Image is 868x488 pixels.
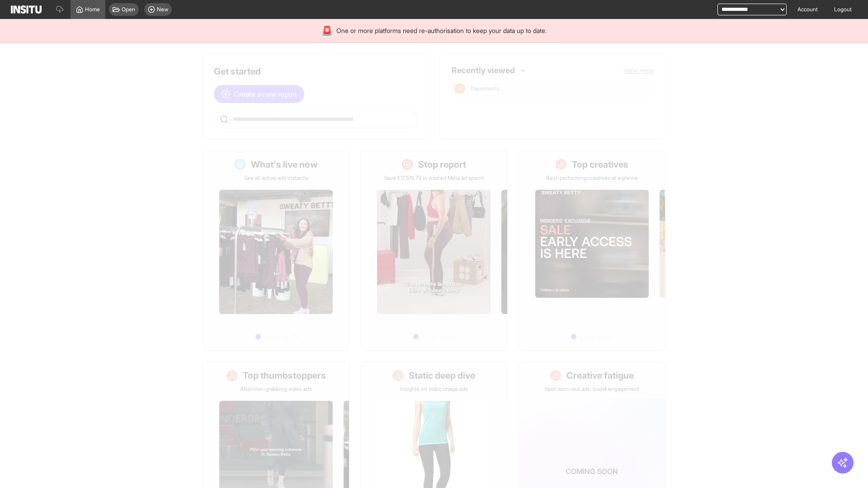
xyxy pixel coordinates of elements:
img: Logo [11,5,42,14]
span: One or more platforms need re-authorisation to keep your data up to date. [336,26,547,35]
span: Home [85,6,100,13]
span: Open [122,6,135,13]
span: New [157,6,168,13]
div: 🚨 [321,24,333,37]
